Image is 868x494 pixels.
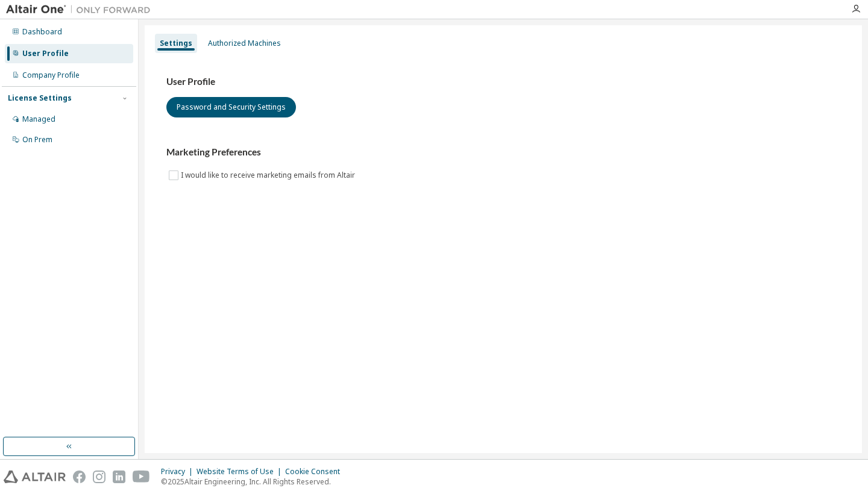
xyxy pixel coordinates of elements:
[4,471,66,483] img: altair_logo.svg
[181,168,357,183] label: I would like to receive marketing emails from Altair
[22,27,62,37] div: Dashboard
[133,471,150,483] img: youtube.svg
[22,114,55,124] div: Managed
[93,471,105,483] img: instagram.svg
[197,467,285,477] div: Website Terms of Use
[22,135,52,145] div: On Prem
[6,4,157,16] img: Altair One
[73,471,86,483] img: facebook.svg
[161,477,347,487] p: © 2025 Altair Engineering, Inc. All Rights Reserved.
[160,39,192,48] div: Settings
[166,76,840,88] h3: User Profile
[22,70,80,80] div: Company Profile
[22,49,69,58] div: User Profile
[208,39,281,48] div: Authorized Machines
[8,93,72,103] div: License Settings
[161,467,197,477] div: Privacy
[285,467,347,477] div: Cookie Consent
[113,471,125,483] img: linkedin.svg
[166,146,840,158] h3: Marketing Preferences
[166,97,296,117] button: Password and Security Settings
